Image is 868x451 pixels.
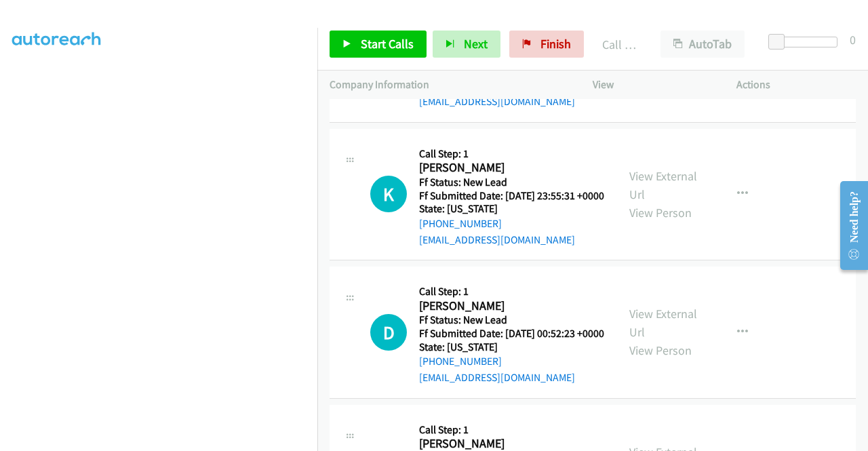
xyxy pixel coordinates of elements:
[419,160,604,176] h2: [PERSON_NAME]
[361,36,414,52] span: Start Calls
[370,314,407,351] h1: D
[419,176,604,189] h5: Ff Status: New Lead
[419,95,575,108] a: [EMAIL_ADDRESS][DOMAIN_NAME]
[829,172,868,279] iframe: Resource Center
[509,31,584,58] a: Finish
[330,31,427,58] a: Start Calls
[419,233,575,246] a: [EMAIL_ADDRESS][DOMAIN_NAME]
[850,31,856,49] div: 0
[419,371,575,384] a: [EMAIL_ADDRESS][DOMAIN_NAME]
[330,77,568,93] p: Company Information
[629,168,697,202] a: View External Url
[419,202,604,216] h5: State: [US_STATE]
[593,77,712,93] p: View
[419,340,604,354] h5: State: [US_STATE]
[370,176,407,212] div: The call is yet to be attempted
[629,342,692,358] a: View Person
[419,355,502,368] a: [PHONE_NUMBER]
[464,36,488,52] span: Next
[433,31,500,58] button: Next
[540,36,571,52] span: Finish
[419,217,502,230] a: [PHONE_NUMBER]
[419,285,604,298] h5: Call Step: 1
[602,35,636,54] p: Call Completed
[370,314,407,351] div: The call is yet to be attempted
[775,37,837,47] div: Delay between calls (in seconds)
[419,189,604,203] h5: Ff Submitted Date: [DATE] 23:55:31 +0000
[629,306,697,340] a: View External Url
[629,205,692,220] a: View Person
[419,298,604,314] h2: [PERSON_NAME]
[419,313,604,327] h5: Ff Status: New Lead
[370,176,407,212] h1: K
[736,77,856,93] p: Actions
[660,31,745,58] button: AutoTab
[419,147,604,161] h5: Call Step: 1
[419,327,604,340] h5: Ff Submitted Date: [DATE] 00:52:23 +0000
[419,423,604,437] h5: Call Step: 1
